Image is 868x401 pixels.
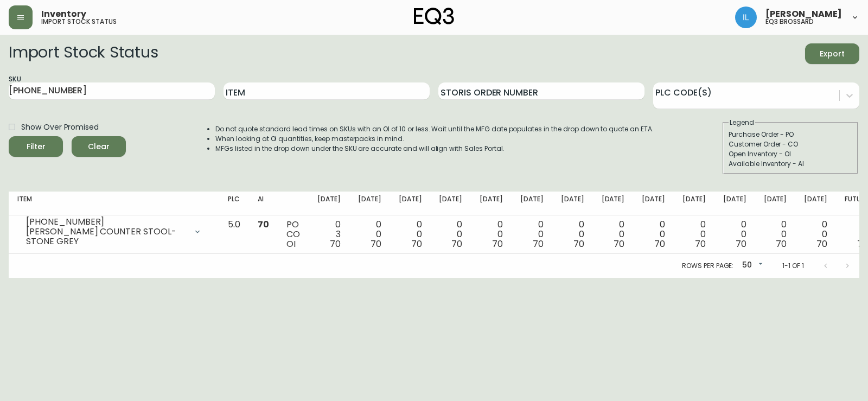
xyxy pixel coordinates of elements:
[471,192,512,215] th: [DATE]
[561,220,584,249] div: 0 0
[9,136,63,157] button: Filter
[9,192,219,215] th: Item
[390,192,431,215] th: [DATE]
[602,220,625,249] div: 0 0
[642,220,665,249] div: 0 0
[695,238,706,250] span: 70
[414,8,454,25] img: logo
[72,136,126,157] button: Clear
[682,261,733,271] p: Rows per page:
[736,238,746,250] span: 70
[215,144,654,154] li: MFGs listed in the drop down under the SKU are accurate and will align with Sales Portal.
[593,192,634,215] th: [DATE]
[286,238,296,250] span: OI
[633,192,674,215] th: [DATE]
[845,220,868,249] div: 0 0
[764,220,787,249] div: 0 0
[411,238,422,250] span: 70
[317,220,341,249] div: 0 3
[480,220,503,249] div: 0 0
[654,238,665,250] span: 70
[451,238,462,250] span: 70
[330,238,341,250] span: 70
[776,238,787,250] span: 70
[26,217,187,227] div: [PHONE_NUMBER]
[358,220,381,249] div: 0 0
[755,192,796,215] th: [DATE]
[674,192,714,215] th: [DATE]
[614,238,624,250] span: 70
[17,220,210,244] div: [PHONE_NUMBER][PERSON_NAME] COUNTER STOOL-STONE GREY
[286,220,300,249] div: PO CO
[735,7,757,28] img: 998f055460c6ec1d1452ac0265469103
[520,220,544,249] div: 0 0
[41,18,117,25] h5: import stock status
[439,220,462,249] div: 0 0
[814,47,851,61] span: Export
[729,130,852,139] div: Purchase Order - PO
[729,159,852,169] div: Available Inventory - AI
[816,238,827,250] span: 70
[249,192,278,215] th: AI
[738,257,765,275] div: 50
[805,43,859,64] button: Export
[492,238,503,250] span: 70
[729,139,852,149] div: Customer Order - CO
[80,140,117,154] span: Clear
[371,238,381,250] span: 70
[26,227,187,246] div: [PERSON_NAME] COUNTER STOOL-STONE GREY
[533,238,544,250] span: 70
[729,149,852,159] div: Open Inventory - OI
[765,18,814,25] h5: eq3 brossard
[215,124,654,134] li: Do not quote standard lead times on SKUs with an OI of 10 or less. Wait until the MFG date popula...
[349,192,390,215] th: [DATE]
[399,220,422,249] div: 0 0
[714,192,755,215] th: [DATE]
[215,134,654,144] li: When looking at OI quantities, keep masterpacks in mind.
[512,192,552,215] th: [DATE]
[219,215,249,254] td: 5.0
[41,10,86,18] span: Inventory
[258,218,269,231] span: 70
[309,192,349,215] th: [DATE]
[27,140,46,154] div: Filter
[430,192,471,215] th: [DATE]
[682,220,706,249] div: 0 0
[795,192,836,215] th: [DATE]
[782,261,804,271] p: 1-1 of 1
[219,192,249,215] th: PLC
[765,10,842,18] span: [PERSON_NAME]
[729,118,755,128] legend: Legend
[9,43,158,64] h2: Import Stock Status
[552,192,593,215] th: [DATE]
[804,220,827,249] div: 0 0
[573,238,584,250] span: 70
[857,238,868,250] span: 70
[723,220,746,249] div: 0 0
[21,122,99,133] span: Show Over Promised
